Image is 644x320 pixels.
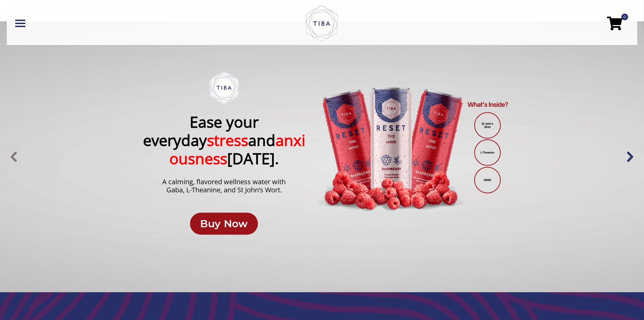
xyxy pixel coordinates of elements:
span: stress [207,130,248,150]
a: 0 [607,19,622,27]
span: anxiousness [169,130,305,169]
div: Buy Now [200,216,248,231]
p: Ease your everyday and [DATE]. [140,111,309,169]
img: previous arrow [6,148,23,165]
div: previous arrow [5,148,23,166]
a: Buy Now [190,213,258,235]
img: next arrow [622,148,639,165]
div: next arrow [621,148,639,166]
span: 0 [621,14,628,20]
p: A calming, flavored wellness water with Gaba, L-Theanine, and St John’s Wort. [157,176,292,196]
